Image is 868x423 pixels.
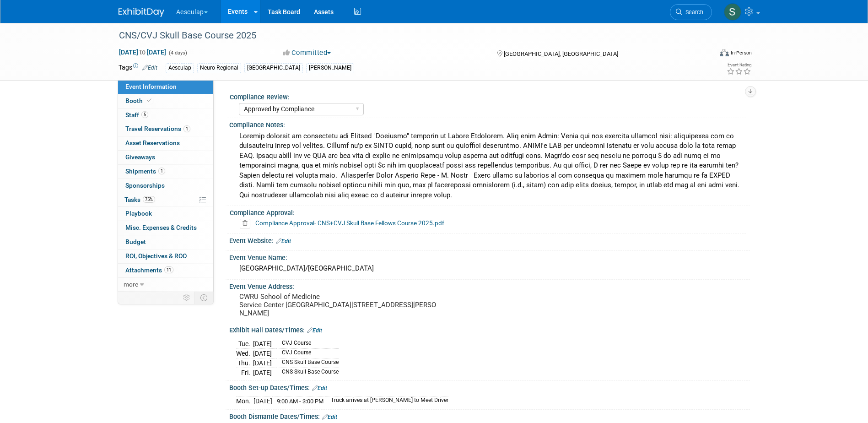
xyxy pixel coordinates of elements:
[239,293,436,317] pre: CWRU School of Medicine Service Center [GEOGRAPHIC_DATA][STREET_ADDRESS][PERSON_NAME]
[730,49,752,56] div: In-Person
[276,358,339,368] td: CNS Skull Base Course
[124,281,138,288] span: more
[229,251,750,262] div: Event Venue Name:
[682,9,703,16] span: Search
[166,63,194,73] div: Aesculap
[229,280,750,291] div: Event Venue Address:
[276,368,339,377] td: CNS Skull Base Course
[236,396,253,406] td: Mon.
[125,182,165,189] span: Sponsorships
[164,266,173,273] span: 11
[125,83,177,90] span: Event Information
[658,48,752,61] div: Event Format
[118,249,213,263] a: ROI, Objectives & ROO
[183,125,190,132] span: 1
[119,48,167,56] span: [DATE] [DATE]
[125,111,148,119] span: Staff
[118,278,213,292] a: more
[236,129,743,202] div: Loremip dolorsit am consectetu adi Elitsed "Doeiusmo" temporin ut Labore Etdolorem. Aliq enim Adm...
[118,165,213,179] a: Shipments1
[253,348,272,358] td: [DATE]
[312,385,327,391] a: Edit
[276,238,291,244] a: Edit
[724,3,741,21] img: Sara Hurson
[118,80,213,94] a: Event Information
[125,168,165,175] span: Shipments
[236,348,253,358] td: Wed.
[194,292,213,304] td: Toggle Event Tabs
[125,238,146,245] span: Budget
[325,396,448,406] td: Truck arrives at [PERSON_NAME] to Meet Driver
[118,235,213,249] a: Budget
[236,339,253,348] td: Tue.
[179,292,195,304] td: Personalize Event Tab Strip
[118,94,213,108] a: Booth
[229,323,750,335] div: Exhibit Hall Dates/Times:
[253,368,272,377] td: [DATE]
[119,63,157,73] td: Tags
[280,48,334,58] button: Committed
[124,196,155,203] span: Tasks
[322,414,337,420] a: Edit
[141,111,148,118] span: 5
[125,266,173,274] span: Attachments
[119,8,164,17] img: ExhibitDay
[197,63,241,73] div: Neuro Regional
[230,206,746,217] div: Compliance Approval:
[253,339,272,348] td: [DATE]
[253,358,272,368] td: [DATE]
[118,207,213,221] a: Playbook
[236,358,253,368] td: Thu.
[118,108,213,122] a: Staff5
[118,136,213,150] a: Asset Reservations
[276,339,339,348] td: CVJ Course
[277,398,323,405] span: 9:00 AM - 3:00 PM
[229,410,750,422] div: Booth Dismantle Dates/Times:
[125,125,190,132] span: Travel Reservations
[229,381,750,393] div: Booth Set-up Dates/Times:
[125,210,152,217] span: Playbook
[118,264,213,277] a: Attachments11
[255,219,444,227] a: Compliance Approval- CNS+CVJ Skull Base Fellows Course 2025.pdf
[125,252,187,260] span: ROI, Objectives & ROO
[504,50,618,57] span: [GEOGRAPHIC_DATA], [GEOGRAPHIC_DATA]
[125,139,180,146] span: Asset Reservations
[244,63,303,73] div: [GEOGRAPHIC_DATA]
[229,118,750,130] div: Compliance Notes:
[118,221,213,235] a: Misc. Expenses & Credits
[670,4,712,20] a: Search
[118,193,213,207] a: Tasks75%
[118,122,213,136] a: Travel Reservations1
[229,234,750,246] div: Event Website:
[118,179,213,193] a: Sponsorships
[125,153,155,161] span: Giveaways
[116,27,698,44] div: CNS/CVJ Skull Base Course 2025
[240,220,254,227] a: Delete attachment?
[143,196,155,203] span: 75%
[253,396,272,406] td: [DATE]
[276,348,339,358] td: CVJ Course
[236,261,743,276] div: [GEOGRAPHIC_DATA]/[GEOGRAPHIC_DATA]
[727,63,751,67] div: Event Rating
[138,49,147,56] span: to
[142,65,157,71] a: Edit
[306,63,354,73] div: [PERSON_NAME]
[158,168,165,174] span: 1
[168,50,187,56] span: (4 days)
[307,327,322,334] a: Edit
[147,98,151,103] i: Booth reservation complete
[125,97,153,104] span: Booth
[118,151,213,164] a: Giveaways
[125,224,197,231] span: Misc. Expenses & Credits
[720,49,729,56] img: Format-Inperson.png
[236,368,253,377] td: Fri.
[230,90,746,102] div: Compliance Review:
